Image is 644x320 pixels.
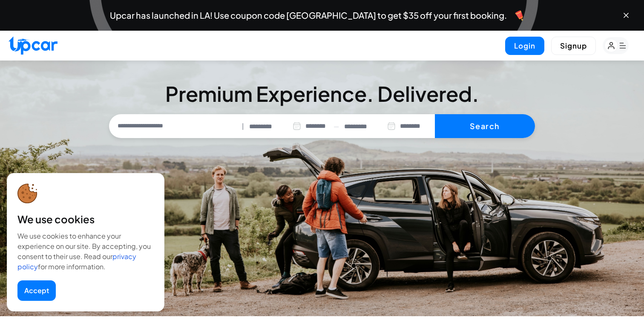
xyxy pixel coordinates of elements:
h3: Premium Experience. Delivered. [109,84,535,104]
button: Search [435,114,535,138]
div: We use cookies [17,212,154,226]
span: | [242,121,244,131]
div: We use cookies to enhance your experience on our site. By accepting, you consent to their use. Re... [17,231,154,272]
span: — [333,121,339,131]
img: Upcar Logo [9,36,57,55]
button: Signup [551,37,596,55]
img: cookie-icon.svg [17,184,37,204]
span: Upcar has launched in LA! Use coupon code [GEOGRAPHIC_DATA] to get $35 off your first booking. [110,11,507,20]
button: Close banner [622,11,630,20]
button: Accept [17,280,56,301]
button: Login [505,37,544,55]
